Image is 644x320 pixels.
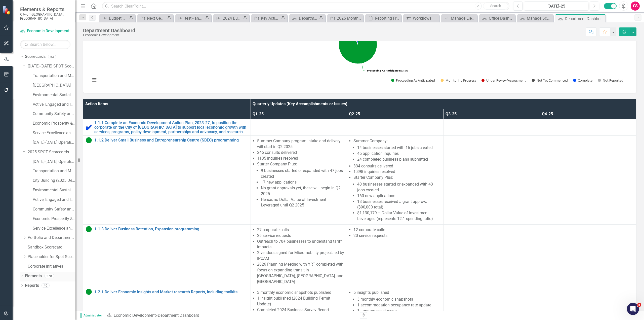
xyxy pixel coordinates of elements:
li: 18 businesses received a grant approval ($90,000 total) [357,199,441,210]
div: Department Dashboard [299,15,318,21]
a: 1.2.1 Deliver Economic Insights and Market research Reports, including toolkits [94,290,248,294]
div: CS [631,2,640,11]
a: [DATE]-[DATE] Operational Performance (2025 Dept Linkage) [33,159,75,165]
a: Reports [25,283,39,289]
td: Double-Click to Edit [540,224,636,287]
li: 160 new applications [357,193,441,199]
button: View chart menu, Chart [91,77,98,84]
tspan: Proceeding As Anticipated: [367,69,401,72]
li: 2 vendors signed for Micromobility project, led by IPCAM [257,250,344,262]
a: Environmental Sustainability [33,92,75,98]
a: Service Excellence and Accountability [33,130,75,136]
a: Community Safety and Well-Being [33,111,75,117]
input: Search Below... [20,40,70,49]
li: 246 consults delivered [257,150,344,156]
a: Next Generation 911 Implementation [139,15,166,21]
li: 1135 inquiries resolved [257,156,344,161]
div: Key Activities - Milestones [261,15,280,21]
button: Search [483,3,508,10]
div: Economic Development [83,33,135,37]
svg: Interactive chart [88,12,628,88]
td: Double-Click to Edit Right Click for Context Menu [83,119,251,136]
a: test - annual report (Q3, 2025) [177,15,204,21]
button: Show Under Review/Assessment [481,78,526,83]
td: Double-Click to Edit [347,136,443,225]
li: Outreach to 70+ businesses to understand tariff impacts [257,239,344,250]
td: Double-Click to Edit Right Click for Context Menu [83,224,251,287]
a: Active, Engaged and Inclusive Communities [33,102,75,108]
td: Double-Click to Edit Right Click for Context Menu [83,136,251,225]
button: Show Complete [573,78,592,83]
a: Community Safety and Well-Being (2025 Dept Linkage) [33,206,75,212]
a: City Building (2025 Dept Linkage) [33,178,75,184]
input: Search ClearPoint... [102,2,509,11]
td: Double-Click to Edit [540,136,636,225]
td: Double-Click to Edit [347,224,443,287]
path: Proceeding As Anticipated, 29. [339,25,377,64]
li: Starter Company Plus: [257,161,344,167]
a: [GEOGRAPHIC_DATA] [33,83,75,88]
button: Show Proceeding As Anticipated [391,78,435,83]
a: Key Activities - Milestones [253,15,280,21]
a: 2025 SPOT Scorecards [28,149,75,155]
li: No grant approvals yet, these will begin in Q2 2025 [261,185,344,197]
button: Show Not Reported [598,78,623,83]
li: 3 monthly economic snapshots published [257,290,344,296]
a: Economic Development [20,28,70,34]
a: [DATE]-[DATE] SPOT Scorecards [28,63,75,69]
li: 12 corporate calls [353,227,441,233]
li: Summer Company: [353,138,441,144]
button: Show Not Yet Commenced [532,78,568,83]
li: $1,130,179 – Dollar Value of Investment Leveraged (represents 12:1 spending ratio) [357,210,441,222]
a: Workflows [405,15,438,21]
a: Reporting Frequencies [367,15,400,21]
div: [DATE]-25 [526,3,587,9]
a: Economic Development [114,313,156,318]
li: 2026 Planning Meeting with YRT completed with focus on expanding transit in [GEOGRAPHIC_DATA], [G... [257,262,344,285]
img: Proceeding as Anticipated [86,289,92,295]
img: Complete [86,124,92,130]
img: Proceeding as Anticipated [86,137,92,143]
img: Proceeding as Anticipated [86,226,92,232]
a: Manage Scorecards [518,15,552,21]
a: Elements [25,273,42,279]
div: 270 [44,274,54,278]
a: Office Dashboard [480,15,514,21]
li: 24 completed business plans submitted [357,157,441,162]
iframe: Intercom live chat [627,303,639,315]
span: Search [490,4,501,8]
li: 27 corporate calls [257,227,344,233]
a: Corporate Initiatives [28,264,75,269]
li: 14 businesses started with 16 jobs created [357,145,441,151]
td: Double-Click to Edit [444,224,540,287]
div: 40 [42,283,50,288]
li: Hence, no Dollar Value of Investment Leveraged until Q2 2025 [261,197,344,208]
li: 3 monthly economic snapshots [357,297,441,302]
td: Double-Click to Edit [540,119,636,136]
li: 26 service requests [257,233,344,239]
a: Transportation and Mobility (2025 Dept Linkage) [33,168,75,174]
li: 1 Landpro event recap [357,308,441,314]
td: Double-Click to Edit [251,224,347,287]
div: Next Generation 911 Implementation [147,15,166,21]
li: 1 insight published (2024 Building Permit Update) [257,296,344,307]
li: 9 businesses started or expanded with 47 jobs created [261,168,344,180]
a: Service Excellence and Accountability (2025 Dept Linkage) [33,226,75,231]
li: Summer Company program intake and delivery will start in Q2 2025 [257,138,344,150]
td: Double-Click to Edit [251,136,347,225]
li: 40 businesses started or expanded with 43 jobs created [357,182,441,193]
a: Manage Elements [442,15,476,21]
a: Budget Book KPI [101,15,128,21]
a: 1.1.1 Complete an Economic Development Action Plan, 2023-27, to position the corporate on the Cit... [94,121,248,134]
td: Double-Click to Edit [251,119,347,136]
td: Double-Click to Edit [347,119,443,136]
div: Chart. Highcharts interactive chart. [88,12,631,88]
a: Scorecards [25,54,46,60]
td: Double-Click to Edit [444,119,540,136]
text: 93.5% [367,69,408,72]
a: Department Dashboard [291,15,318,21]
span: Elements & Reports [20,6,70,12]
a: [DATE]-[DATE] Operational Performance [33,140,75,146]
div: Manage Scorecards [527,15,552,21]
div: 63 [48,55,56,59]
